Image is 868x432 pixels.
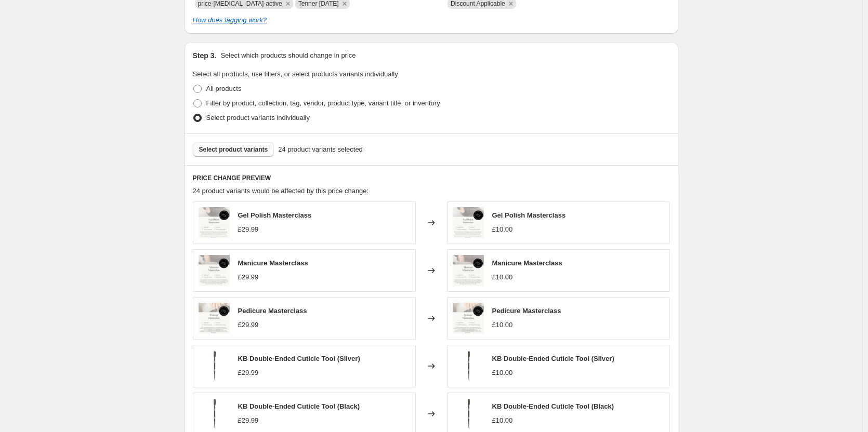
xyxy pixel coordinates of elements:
img: Silver_Double_Ended_Cuticle_Tool.zip_-_1_80x.png [199,398,230,429]
img: accreditedpedicure-18_80x.png [199,303,230,334]
div: £10.00 [492,320,513,330]
span: Manicure Masterclass [492,259,562,267]
span: Gel Polish Masterclass [492,211,566,219]
span: 24 product variants selected [278,144,363,155]
button: Select product variants [193,142,274,157]
span: KB Double-Ended Cuticle Tool (Silver) [238,355,360,362]
span: Pedicure Masterclass [492,307,561,315]
span: Pedicure Masterclass [238,307,307,315]
h6: PRICE CHANGE PREVIEW [193,174,670,182]
div: £29.99 [238,415,259,426]
img: manicureaccredited-18_80x.png [453,255,484,286]
img: Silver_Double_Ended_Cuticle_Tool.zip_-_1_80x.png [453,350,484,382]
span: KB Double-Ended Cuticle Tool (Black) [492,402,614,410]
img: Silver_Double_Ended_Cuticle_Tool.zip_-_1_80x.png [453,398,484,429]
div: £10.00 [492,224,513,235]
span: Filter by product, collection, tag, vendor, product type, variant title, or inventory [206,99,440,107]
div: £10.00 [492,415,513,426]
div: £29.99 [238,272,259,282]
span: 24 product variants would be affected by this price change: [193,187,369,195]
img: accreditedpedicure-18_80x.png [453,303,484,334]
span: KB Double-Ended Cuticle Tool (Silver) [492,355,614,362]
div: £10.00 [492,272,513,282]
div: £29.99 [238,224,259,235]
span: Manicure Masterclass [238,259,308,267]
span: Select all products, use filters, or select products variants individually [193,70,398,78]
span: Select product variants individually [206,114,310,122]
img: Silver_Double_Ended_Cuticle_Tool.zip_-_1_80x.png [199,350,230,382]
p: Select which products should change in price [220,50,356,61]
h2: Step 3. [193,50,217,61]
div: £29.99 [238,368,259,378]
a: How does tagging work? [193,16,267,24]
img: manicureaccredited-18_80x.png [199,255,230,286]
div: £10.00 [492,368,513,378]
span: KB Double-Ended Cuticle Tool (Black) [238,402,360,410]
img: acreditedgel-18_80x.png [453,207,484,238]
span: Gel Polish Masterclass [238,211,312,219]
span: All products [206,85,242,92]
img: acreditedgel-18_80x.png [199,207,230,238]
span: Select product variants [199,145,268,154]
div: £29.99 [238,320,259,330]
